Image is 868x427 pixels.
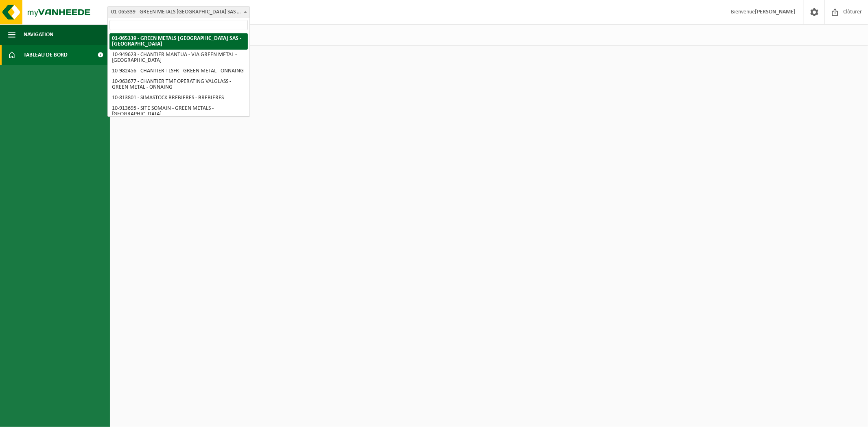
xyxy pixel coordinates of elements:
[755,9,796,15] strong: [PERSON_NAME]
[109,50,248,66] li: 10-949623 - CHANTIER MANTUA - VIA GREEN METAL - [GEOGRAPHIC_DATA]
[109,76,248,93] li: 10-963677 - CHANTIER TMF OPERATING VALGLASS - GREEN METAL - ONNAING
[107,6,250,18] span: 01-065339 - GREEN METALS FRANCE SAS - ONNAING
[109,103,248,120] li: 10-913695 - SITE SOMAIN - GREEN METALS - [GEOGRAPHIC_DATA]
[109,33,248,50] li: 01-065339 - GREEN METALS [GEOGRAPHIC_DATA] SAS - [GEOGRAPHIC_DATA]
[24,45,68,65] span: Tableau de bord
[109,93,248,103] li: 10-813801 - SIMASTOCK BREBIERES - BREBIERES
[108,7,249,18] span: 01-065339 - GREEN METALS FRANCE SAS - ONNAING
[109,66,248,76] li: 10-982456 - CHANTIER TLSFR - GREEN METAL - ONNAING
[24,24,53,45] span: Navigation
